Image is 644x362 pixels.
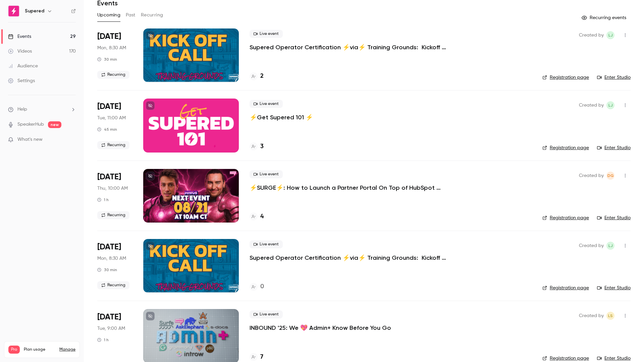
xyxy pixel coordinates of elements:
[97,115,126,121] span: Tue, 11:00 AM
[250,142,264,151] a: 3
[597,215,631,221] a: Enter Studio
[597,74,631,81] a: Enter Studio
[542,144,589,151] a: Registration page
[97,239,132,293] div: Aug 25 Mon, 9:30 AM (America/New York)
[48,121,61,128] span: new
[250,240,283,248] span: Live event
[97,267,117,273] div: 30 min
[606,31,614,39] span: Lindsay John
[250,72,264,81] a: 2
[97,141,129,149] span: Recurring
[260,353,263,362] h4: 7
[607,172,614,180] span: DG
[97,10,120,20] button: Upcoming
[606,101,614,109] span: Lindsay John
[608,31,613,39] span: LJ
[97,312,121,322] span: [DATE]
[250,170,283,178] span: Live event
[97,28,132,82] div: Aug 18 Mon, 9:30 AM (America/New York)
[260,212,264,221] h4: 4
[8,33,31,40] div: Events
[141,10,163,20] button: Recurring
[608,101,613,109] span: LJ
[579,12,631,23] button: Recurring events
[97,127,117,132] div: 45 min
[250,324,391,332] a: INBOUND '25: We 💖 Admin+ Know Before You Go
[97,185,128,192] span: Thu, 10:00 AM
[606,242,614,250] span: Lindsay John
[250,212,264,221] a: 4
[97,101,121,112] span: [DATE]
[97,211,129,219] span: Recurring
[97,172,121,182] span: [DATE]
[17,121,44,128] a: SpeakerHub
[250,310,283,318] span: Live event
[260,142,264,151] h4: 3
[97,45,126,51] span: Mon, 8:30 AM
[579,31,604,39] span: Created by
[608,312,613,320] span: LS
[97,325,125,332] span: Tue, 9:00 AM
[8,6,19,16] img: Supered
[597,285,631,291] a: Enter Studio
[579,101,604,109] span: Created by
[250,100,283,108] span: Live event
[97,197,109,202] div: 1 h
[606,172,614,180] span: D'Ana Guiloff
[579,172,604,180] span: Created by
[97,57,117,62] div: 30 min
[24,347,55,352] span: Plan usage
[260,282,264,291] h4: 0
[97,169,132,223] div: Aug 21 Thu, 11:00 AM (America/New York)
[8,63,38,69] div: Audience
[17,106,27,113] span: Help
[97,99,132,152] div: Aug 19 Tue, 12:00 PM (America/New York)
[250,43,451,51] a: Supered Operator Certification ⚡️via⚡️ Training Grounds: Kickoff Call
[250,184,451,192] a: ⚡️SURGE⚡️: How to Launch a Partner Portal On Top of HubSpot w/Introw
[250,353,263,362] a: 7
[8,106,76,113] li: help-dropdown-opener
[8,346,20,354] span: Pro
[97,71,129,79] span: Recurring
[97,31,121,42] span: [DATE]
[597,144,631,151] a: Enter Studio
[608,242,613,250] span: LJ
[542,355,589,362] a: Registration page
[542,74,589,81] a: Registration page
[250,30,283,38] span: Live event
[597,355,631,362] a: Enter Studio
[260,72,264,81] h4: 2
[579,242,604,250] span: Created by
[8,77,35,84] div: Settings
[97,337,109,343] div: 1 h
[68,137,76,143] iframe: Noticeable Trigger
[250,254,451,262] a: Supered Operator Certification ⚡️via⚡️ Training Grounds: Kickoff Call
[25,8,44,14] h6: Supered
[579,312,604,320] span: Created by
[542,215,589,221] a: Registration page
[97,281,129,289] span: Recurring
[17,136,43,143] span: What's new
[59,347,75,352] a: Manage
[250,113,313,121] a: ⚡️Get Supered 101 ⚡️
[97,242,121,252] span: [DATE]
[250,282,264,291] a: 0
[126,10,136,20] button: Past
[606,312,614,320] span: Lindsey Smith
[8,48,32,55] div: Videos
[542,285,589,291] a: Registration page
[97,255,126,262] span: Mon, 8:30 AM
